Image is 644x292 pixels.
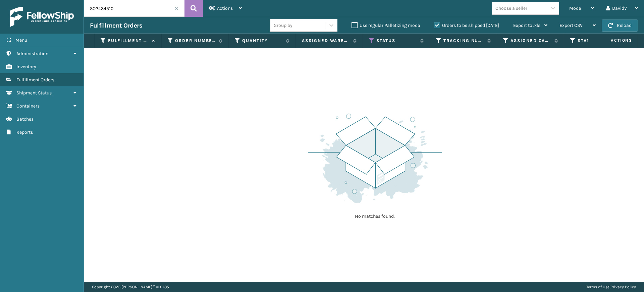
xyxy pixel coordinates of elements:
span: Inventory [16,64,36,70]
img: logo [10,7,74,27]
label: Tracking Number [443,38,484,44]
label: State [578,38,618,44]
a: Privacy Policy [610,285,636,289]
h3: Fulfillment Orders [90,22,142,30]
span: Actions [217,5,233,11]
span: Actions [590,35,636,46]
label: Assigned Carrier Service [511,38,551,44]
div: | [586,282,636,292]
span: Batches [16,116,34,122]
label: Fulfillment Order Id [108,38,149,44]
label: Assigned Warehouse [302,38,350,44]
label: Order Number [175,38,216,44]
div: Choose a seller [495,5,527,12]
p: Copyright 2023 [PERSON_NAME]™ v 1.0.185 [92,282,169,292]
button: Reload [602,19,638,32]
span: Reports [16,129,33,135]
label: Status [376,38,417,44]
label: Quantity [242,38,283,44]
span: Export CSV [559,23,583,28]
span: Administration [16,51,48,56]
span: Containers [16,103,40,109]
label: Use regular Palletizing mode [352,23,420,28]
div: Group by [274,22,292,29]
span: Shipment Status [16,90,52,96]
span: Fulfillment Orders [16,77,54,83]
span: Menu [15,37,27,43]
span: Export to .xls [513,23,540,28]
span: Mode [569,5,581,11]
label: Orders to be shipped [DATE] [434,23,499,28]
a: Terms of Use [586,285,609,289]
